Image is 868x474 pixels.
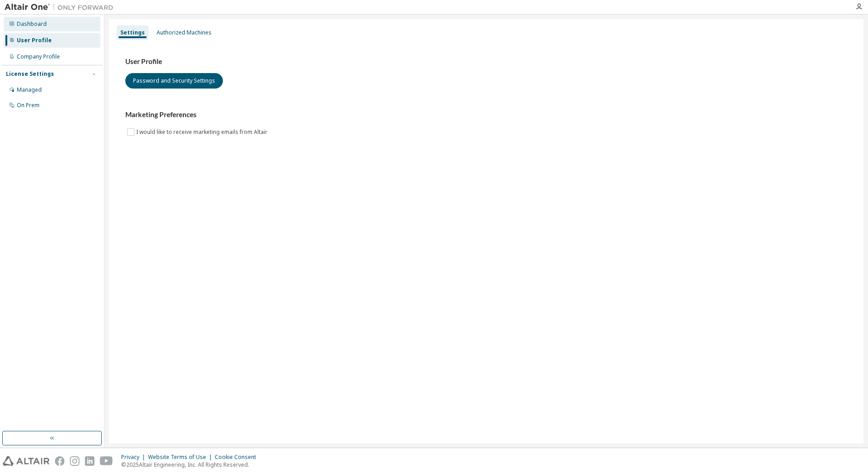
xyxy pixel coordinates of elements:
[100,456,113,466] img: youtube.svg
[125,73,223,89] button: Password and Security Settings
[17,37,52,44] div: User Profile
[215,454,261,461] div: Cookie Consent
[157,29,212,36] div: Authorized Machines
[17,20,47,28] div: Dashboard
[3,456,49,466] img: altair_logo.svg
[55,456,64,466] img: facebook.svg
[17,102,39,109] div: On Prem
[70,456,79,466] img: instagram.svg
[6,70,54,78] div: License Settings
[148,454,215,461] div: Website Terms of Use
[120,29,145,36] div: Settings
[17,86,42,94] div: Managed
[125,57,847,66] h3: User Profile
[17,53,60,60] div: Company Profile
[85,456,94,466] img: linkedin.svg
[5,3,118,12] img: Altair One
[136,127,269,138] label: I would like to receive marketing emails from Altair
[121,454,148,461] div: Privacy
[125,110,847,119] h3: Marketing Preferences
[121,461,261,469] p: © 2025 Altair Engineering, Inc. All Rights Reserved.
